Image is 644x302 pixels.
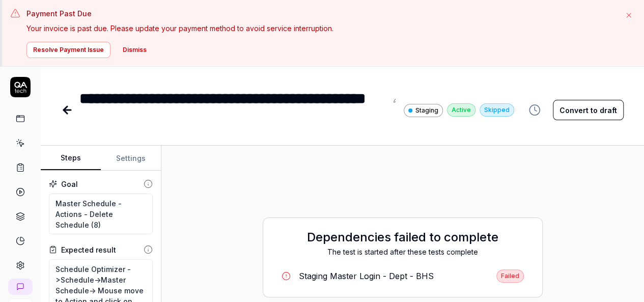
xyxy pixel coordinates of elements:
[41,146,101,171] button: Steps
[299,270,434,282] div: Staging Master Login - Dept - BHS
[26,42,110,58] button: Resolve Payment Issue
[273,246,532,257] div: The test is started after these tests complete
[117,42,153,58] button: Dismiss
[404,103,443,117] a: Staging
[61,244,116,255] div: Expected result
[273,228,532,246] h2: Dependencies failed to complete
[415,106,438,115] span: Staging
[26,23,615,34] p: Your invoice is past due. Please update your payment method to avoid service interruption.
[8,279,33,295] a: New conversation
[101,146,161,171] button: Settings
[522,100,547,120] button: View version history
[447,103,475,117] div: Active
[553,100,624,120] button: Convert to draft
[61,179,78,189] div: Goal
[496,269,524,283] div: Failed
[480,103,514,117] div: Skipped
[26,8,615,19] h3: Payment Past Due
[273,265,532,287] a: Staging Master Login - Dept - BHSFailed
